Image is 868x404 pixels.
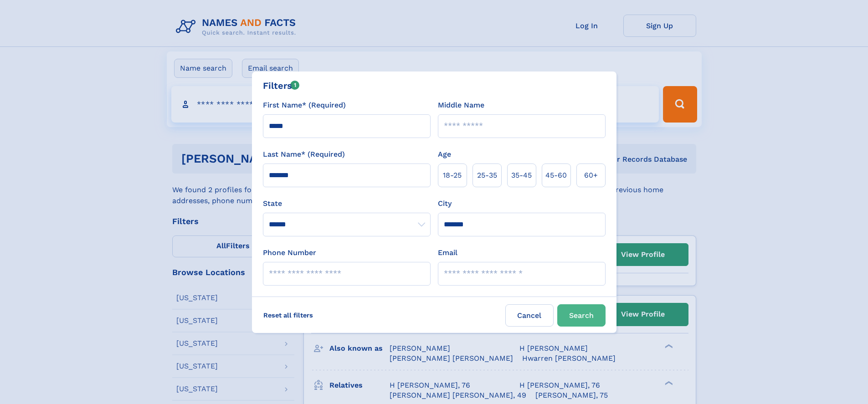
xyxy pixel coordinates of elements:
span: 45‑60 [545,170,567,181]
span: 35‑45 [511,170,532,181]
label: City [438,198,452,209]
label: Reset all filters [257,304,319,326]
label: First Name* (Required) [263,100,346,111]
label: Email [438,247,457,258]
label: Cancel [505,304,554,327]
label: Age [438,149,451,160]
label: Middle Name [438,100,484,111]
span: 18‑25 [443,170,462,181]
div: Filters [263,79,300,92]
label: Phone Number [263,247,316,258]
label: Last Name* (Required) [263,149,345,160]
span: 25‑35 [477,170,497,181]
label: State [263,198,431,209]
span: 60+ [584,170,598,181]
button: Search [557,304,606,327]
